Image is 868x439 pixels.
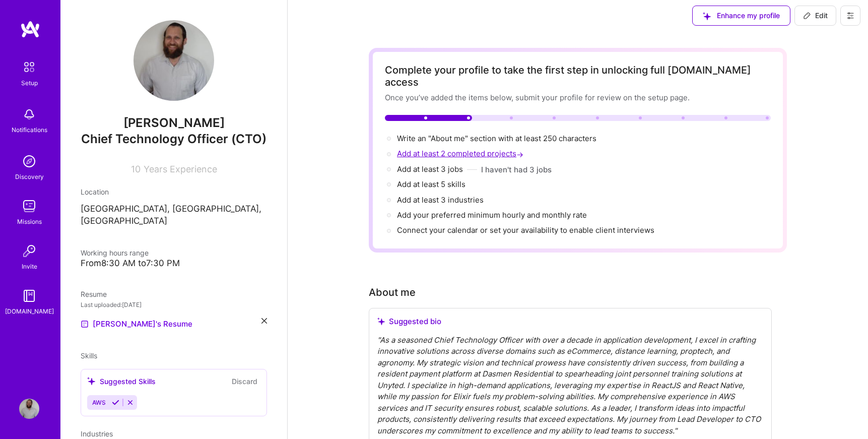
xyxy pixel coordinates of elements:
[19,104,39,124] img: bell
[19,286,39,306] img: guide book
[19,56,40,78] img: setup
[397,210,587,220] span: Add your preferred minimum hourly and monthly rate
[81,299,267,310] div: Last uploaded: [DATE]
[377,318,385,325] i: icon SuggestedTeams
[81,320,89,328] img: Resume
[81,132,266,146] span: Chief Technology Officer (CTO)
[692,6,790,26] button: Enhance my profile
[369,285,416,300] div: About me
[19,399,39,419] img: User Avatar
[5,306,54,317] div: [DOMAIN_NAME]
[377,317,763,327] div: Suggested bio
[794,6,836,26] button: Edit
[397,149,525,158] span: Add at least 2 completed projects
[516,149,523,160] span: →
[261,318,267,324] i: icon Close
[131,164,141,174] span: 10
[397,134,598,143] span: Write an "About me" section with at least 250 characters
[92,399,106,406] span: AWS
[81,203,267,227] p: [GEOGRAPHIC_DATA], [GEOGRAPHIC_DATA], [GEOGRAPHIC_DATA]
[397,179,465,189] span: Add at least 5 skills
[81,258,267,269] div: From 8:30 AM to 7:30 PM
[397,195,484,205] span: Add at least 3 industries
[703,11,780,21] span: Enhance my profile
[17,399,42,419] a: User Avatar
[481,164,552,175] button: I haven't had 3 jobs
[229,375,260,387] button: Discard
[17,216,42,227] div: Missions
[81,186,267,197] div: Location
[703,12,711,20] i: icon SuggestedTeams
[20,20,40,38] img: logo
[385,92,771,103] div: Once you’ve added the items below, submit your profile for review on the setup page.
[87,377,96,386] i: icon SuggestedTeams
[87,376,156,387] div: Suggested Skills
[81,290,107,298] span: Resume
[397,164,463,174] span: Add at least 3 jobs
[15,171,44,182] div: Discovery
[19,241,39,261] img: Invite
[397,225,654,235] span: Connect your calendar or set your availability to enable client interviews
[126,399,134,406] i: Reject
[144,164,217,174] span: Years Experience
[21,78,38,88] div: Setup
[81,351,97,360] span: Skills
[133,20,214,101] img: User Avatar
[81,318,192,330] a: [PERSON_NAME]'s Resume
[19,151,39,171] img: discovery
[385,64,771,88] div: Complete your profile to take the first step in unlocking full [DOMAIN_NAME] access
[19,196,39,216] img: teamwork
[803,11,828,21] span: Edit
[81,248,149,257] span: Working hours range
[12,124,47,135] div: Notifications
[112,399,119,406] i: Accept
[22,261,37,272] div: Invite
[377,335,763,437] div: " As a seasoned Chief Technology Officer with over a decade in application development, I excel i...
[81,429,113,438] span: Industries
[81,115,267,131] span: [PERSON_NAME]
